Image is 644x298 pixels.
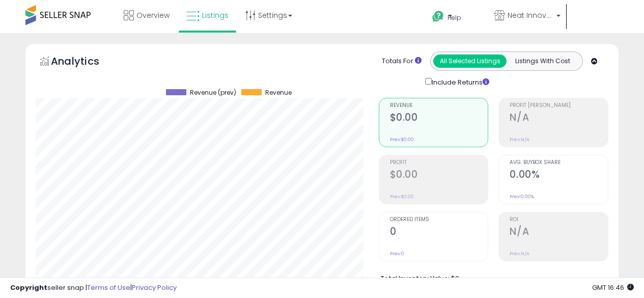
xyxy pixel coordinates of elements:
[390,226,488,239] h2: 0
[380,274,450,283] b: Total Inventory Value:
[424,3,485,33] a: Help
[510,160,608,166] span: Avg. Buybox Share
[390,169,488,182] h2: $0.00
[390,112,488,125] h2: $0.00
[132,283,177,292] a: Privacy Policy
[390,103,488,109] span: Revenue
[510,217,608,223] span: ROI
[136,10,170,20] span: Overview
[87,283,130,292] a: Terms of Use
[390,251,404,257] small: Prev: 0
[380,272,601,284] li: $0
[510,169,608,182] h2: 0.00%
[510,194,534,200] small: Prev: 0.00%
[390,137,414,143] small: Prev: $0.00
[390,217,488,223] span: Ordered Items
[10,283,47,292] strong: Copyright
[433,55,507,68] button: All Selected Listings
[417,76,501,88] div: Include Returns
[265,89,292,96] span: Revenue
[390,194,414,200] small: Prev: $0.00
[10,283,177,293] div: seller snap | |
[510,112,608,125] h2: N/A
[51,54,119,71] h5: Analytics
[510,103,608,109] span: Profit [PERSON_NAME]
[390,160,488,166] span: Profit
[202,10,229,20] span: Listings
[382,57,422,66] div: Totals For
[432,10,444,23] i: Get Help
[508,10,553,20] span: Neat Innovations
[506,55,579,68] button: Listings With Cost
[592,283,634,292] span: 2025-08-13 16:46 GMT
[447,13,461,22] span: Help
[510,226,608,239] h2: N/A
[190,89,236,96] span: Revenue (prev)
[510,137,529,143] small: Prev: N/A
[510,251,529,257] small: Prev: N/A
